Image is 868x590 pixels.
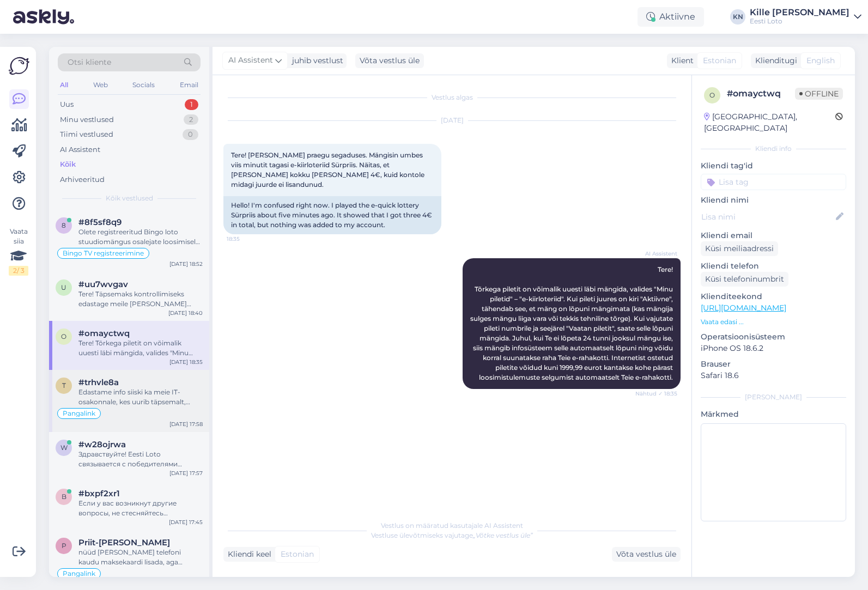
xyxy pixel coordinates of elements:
[169,469,203,477] div: [DATE] 17:57
[701,194,846,206] p: Kliendi nimi
[60,144,100,155] div: AI Assistent
[60,114,114,125] div: Minu vestlused
[473,531,533,539] i: „Võtke vestlus üle”
[231,151,426,188] span: Tere! [PERSON_NAME] praegu segaduses. Mängisin umbes viis minutit tagasi e-kiirloteriid Sürpriis....
[638,7,704,27] div: Aktiivne
[751,55,797,66] div: Klienditugi
[750,8,849,17] div: Kille [PERSON_NAME]
[78,227,203,247] div: Olete registreeritud Bingo loto stuudiomängus osalejate loosimisele. Loosimine toimub esmaspäeval...
[612,547,681,562] div: Võta vestlus üle
[701,370,846,381] p: Safari 18.6
[701,303,786,313] a: [URL][DOMAIN_NAME]
[184,114,198,125] div: 2
[223,196,441,234] div: Hello! I'm confused right now. I played the e-quick lottery Sürpriis about five minutes ago. It s...
[78,387,203,407] div: Edastame info siiski ka meie IT-osakonnale, kes uurib täpsemalt, [PERSON_NAME] ole võimalik teha ...
[169,358,203,366] div: [DATE] 18:35
[78,338,203,358] div: Tere! Tõrkega piletit on võimalik uuesti läbi mängida, valides "Minu piletid" – "e-kiirloteriid"....
[78,329,130,338] span: #omayctwq
[371,531,533,539] span: Vestluse ülevõtmiseks vajutage
[62,381,66,390] span: t
[701,291,846,302] p: Klienditeekond
[701,343,846,354] p: iPhone OS 18.6.2
[701,409,846,420] p: Märkmed
[60,443,68,452] span: w
[281,549,314,560] span: Estonian
[750,8,861,26] a: Kille [PERSON_NAME]Eesti Loto
[9,266,28,276] div: 2 / 3
[701,317,846,327] p: Vaata edasi ...
[727,87,795,100] div: # omayctwq
[169,420,203,428] div: [DATE] 17:58
[701,358,846,370] p: Brauser
[169,518,203,526] div: [DATE] 17:45
[78,217,122,227] span: #8f5sf8q9
[704,111,835,134] div: [GEOGRAPHIC_DATA], [GEOGRAPHIC_DATA]
[750,17,849,26] div: Eesti Loto
[60,129,113,140] div: Tiimi vestlused
[701,260,846,272] p: Kliendi telefon
[169,260,203,268] div: [DATE] 18:52
[701,211,834,223] input: Lisa nimi
[355,53,424,68] div: Võta vestlus üle
[78,489,120,498] span: #bxpf2xr1
[78,498,203,518] div: Если у вас возникнут другие вопросы, не стесняйтесь обращаться.
[78,548,203,567] div: nüüd [PERSON_NAME] telefoni kaudu maksekaardi lisada, aga ükskõik mis tehingut proovides kuvab sa...
[228,54,273,66] span: AI Assistent
[63,410,95,417] span: Pangalink
[381,521,523,530] span: Vestlus on määratud kasutajale AI Assistent
[60,159,76,170] div: Kõik
[703,55,736,66] span: Estonian
[701,230,846,241] p: Kliendi email
[63,250,144,257] span: Bingo TV registreerimine
[78,449,203,469] div: Здравствуйте! Eesti Loto связывается с победителями дополнительного розыгрыша по телефону. Уведом...
[701,174,846,190] input: Lisa tag
[91,78,110,92] div: Web
[223,115,681,125] div: [DATE]
[61,283,66,291] span: u
[288,55,343,66] div: juhib vestlust
[62,542,66,550] span: P
[68,57,111,68] span: Otsi kliente
[58,78,70,92] div: All
[635,390,677,398] span: Nähtud ✓ 18:35
[78,440,126,449] span: #w28ojrwa
[183,129,198,140] div: 0
[78,279,128,289] span: #uu7wvgav
[168,309,203,317] div: [DATE] 18:40
[795,88,843,100] span: Offline
[701,160,846,172] p: Kliendi tag'id
[730,9,745,25] div: KN
[709,91,715,99] span: o
[701,241,778,256] div: Küsi meiliaadressi
[227,235,268,243] span: 18:35
[223,93,681,102] div: Vestlus algas
[636,250,677,258] span: AI Assistent
[106,193,153,203] span: Kõik vestlused
[130,78,157,92] div: Socials
[806,55,835,66] span: English
[62,492,66,501] span: b
[667,55,694,66] div: Klient
[78,289,203,309] div: Tere! Täpsemaks kontrollimiseks edastage meile [PERSON_NAME] isikukood. [PERSON_NAME] ebaõnnestus...
[78,538,170,548] span: Priit-Eugen Kelder
[61,332,66,340] span: o
[62,221,66,229] span: 8
[9,227,28,276] div: Vaata siia
[701,392,846,402] div: [PERSON_NAME]
[701,272,788,287] div: Küsi telefoninumbrit
[178,78,201,92] div: Email
[701,144,846,154] div: Kliendi info
[60,174,105,185] div: Arhiveeritud
[9,56,29,76] img: Askly Logo
[78,378,119,387] span: #trhvle8a
[701,331,846,343] p: Operatsioonisüsteem
[60,99,74,110] div: Uus
[185,99,198,110] div: 1
[63,570,95,577] span: Pangalink
[223,549,271,560] div: Kliendi keel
